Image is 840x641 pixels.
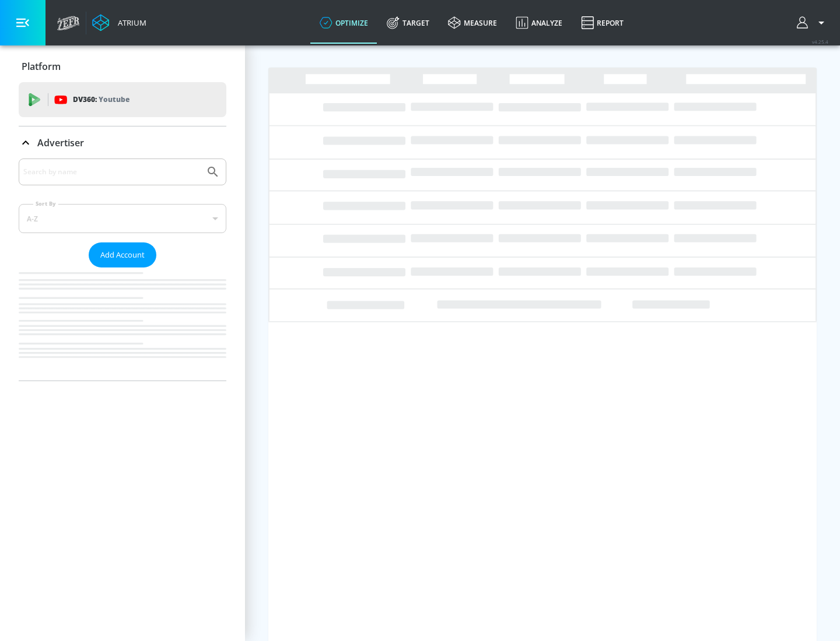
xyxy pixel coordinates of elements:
p: Youtube [99,93,129,105]
span: Add Account [100,248,145,262]
a: measure [439,2,506,44]
a: Analyze [506,2,572,44]
a: optimize [310,2,377,44]
div: Atrium [113,17,146,28]
a: Atrium [92,14,146,31]
p: DV360: [73,93,129,106]
input: Search by name [23,164,200,179]
button: Add Account [89,242,156,267]
div: Advertiser [19,126,226,159]
span: v 4.25.4 [812,38,828,45]
div: Advertiser [19,159,226,381]
p: Advertiser [37,136,84,149]
a: Report [572,2,633,44]
nav: list of Advertiser [19,267,226,381]
label: Sort By [33,200,58,207]
p: Platform [22,60,61,73]
div: DV360: Youtube [19,82,226,117]
a: Target [377,2,439,44]
div: Platform [19,50,226,83]
div: A-Z [19,204,226,233]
